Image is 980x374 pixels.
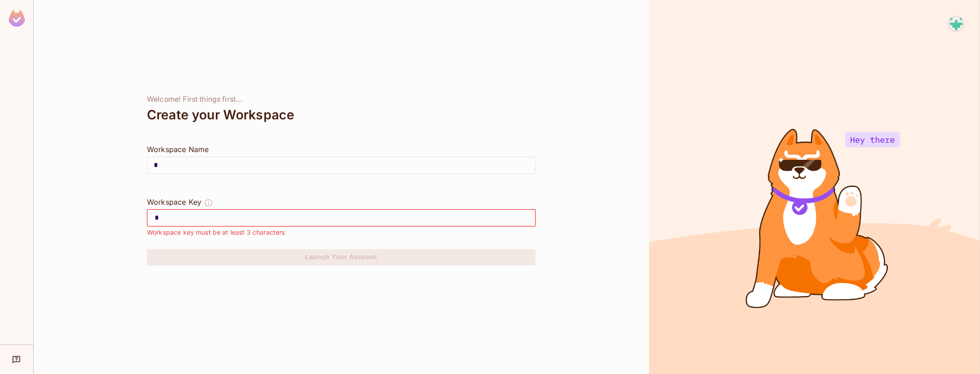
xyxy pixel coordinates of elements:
[204,197,213,209] button: The Workspace Key is unique, and serves as the identifier of your workspace.
[9,10,25,27] img: SReyMgAAAABJRU5ErkJggg==
[147,249,536,266] button: Launch Your Account
[147,197,201,207] div: Workspace Key
[949,16,964,31] img: josh@nextcompany.io
[147,95,536,104] div: Welcome! First things first...
[147,104,536,126] div: Create your Workspace
[147,227,536,237] div: Workspace key must be at least 3 characters
[6,350,27,369] div: Help & Updates
[147,144,536,155] div: Workspace Name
